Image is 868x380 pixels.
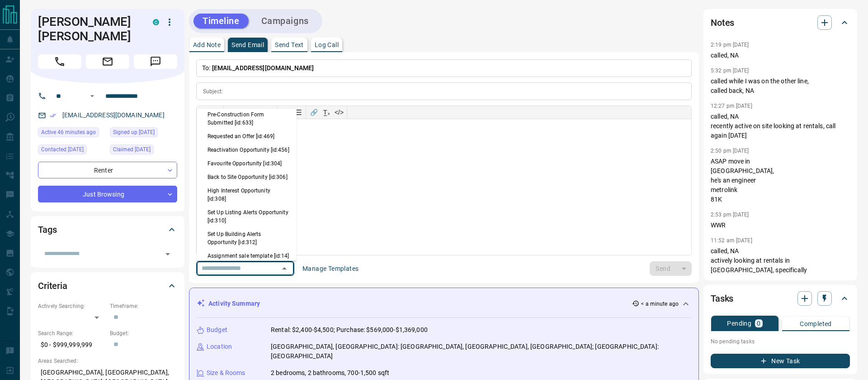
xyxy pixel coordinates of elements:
h2: Criteria [38,279,67,293]
p: 2:50 pm [DATE] [711,148,749,154]
button: Open [87,91,98,101]
button: T̲ₓ [320,106,333,119]
li: Pre-Construction Form Submitted [id:633] [197,108,297,130]
p: 2:19 pm [DATE] [711,42,749,48]
div: Tue Jun 18 2024 [110,144,177,157]
div: Tags [38,219,177,241]
p: [GEOGRAPHIC_DATA], [GEOGRAPHIC_DATA]: [GEOGRAPHIC_DATA], [GEOGRAPHIC_DATA], [GEOGRAPHIC_DATA]; [G... [271,342,691,361]
p: called while I was on the other line, called back, NA [711,77,850,96]
p: called, NA recently active on site looking at rentals, call again [DATE] [711,112,850,140]
span: Email [86,54,129,69]
button: Open [161,248,174,260]
p: < a minute ago [641,300,679,308]
button: ↷ [209,106,222,119]
button: 🔗 [307,106,320,119]
span: Call [38,54,81,69]
p: Location [207,342,232,351]
p: Activity Summary [208,299,260,308]
button: ↶ [197,106,209,119]
p: Actively Searching: [38,302,105,310]
li: Set Up Building Alerts Opportunity [id:312] [197,227,297,249]
p: Add Note [193,42,221,48]
div: Just Browsing [38,186,177,202]
p: Subject: [203,87,223,96]
button: 𝐁 [225,106,238,119]
span: Contacted [DATE] [41,145,84,154]
div: Criteria [38,275,177,297]
p: $0 - $999,999,999 [38,337,105,352]
p: 5:32 pm [DATE] [711,67,749,74]
span: Signed up [DATE] [113,128,155,137]
p: 0 [757,320,760,327]
div: Notes [711,12,850,34]
p: Search Range: [38,329,105,337]
button: 𝐔 [250,106,263,119]
p: Timeframe: [110,302,177,310]
p: Areas Searched: [38,357,177,365]
p: Completed [800,321,832,327]
button: Campaigns [252,14,318,29]
p: Budget [207,325,227,335]
div: Renter [38,162,177,178]
li: Back to Site Opportunity [id:306] [197,170,297,184]
p: WWR [711,221,850,230]
button: Timeline [193,14,249,29]
div: condos.ca [153,19,159,25]
span: Message [134,54,177,69]
p: called, NA actively looking at rentals in [GEOGRAPHIC_DATA], specifically [STREET_ADDRESS] [711,246,850,284]
button: New Task [711,354,850,368]
button: ab [263,106,276,119]
div: Tue Sep 16 2025 [38,127,105,140]
a: [EMAIL_ADDRESS][DOMAIN_NAME] [62,111,165,119]
p: 12:27 pm [DATE] [711,103,752,109]
p: Budget: [110,329,177,337]
div: Tasks [711,288,850,309]
p: called, NA [711,51,850,60]
div: Mon Aug 19 2024 [38,144,105,157]
div: split button [650,261,692,276]
li: High Interest Opportunity [id:308] [197,184,297,206]
li: Reactivation Opportunity [id:456] [197,143,297,157]
p: To: [196,59,692,77]
button: </> [333,106,345,119]
li: Assignment sale template [id:14] [197,249,297,263]
p: 2 bedrooms, 2 bathrooms, 700-1,500 sqft [271,368,389,378]
h2: Notes [711,15,734,30]
h2: Tasks [711,291,733,306]
button: 𝑰 [238,106,250,119]
div: Tue May 21 2024 [110,127,177,140]
button: Close [278,262,291,275]
li: Favourite Opportunity [id:304] [197,157,297,170]
span: Active 46 minutes ago [41,128,96,137]
button: Bullet list [292,106,304,119]
p: Rental: $2,400-$4,500; Purchase: $569,000-$1,369,000 [271,325,428,335]
p: Send Text [275,42,304,48]
li: Requested an Offer [id:469] [197,130,297,143]
svg: Email Verified [50,112,56,119]
span: Claimed [DATE] [113,145,151,154]
button: Numbered list [279,106,292,119]
h1: [PERSON_NAME] [PERSON_NAME] [38,14,139,43]
p: Size & Rooms [207,368,245,378]
div: Activity Summary< a minute ago [197,295,691,312]
p: Send Email [231,42,264,48]
button: Manage Templates [297,261,364,276]
p: 2:53 pm [DATE] [711,212,749,218]
p: ASAP move in [GEOGRAPHIC_DATA], he's an engineer metrolink 81K [711,157,850,204]
p: 11:52 am [DATE] [711,237,752,244]
span: [EMAIL_ADDRESS][DOMAIN_NAME] [212,64,314,72]
p: No pending tasks [711,335,850,348]
p: Pending [727,320,751,327]
p: Log Call [315,42,339,48]
h2: Tags [38,222,57,237]
li: Set Up Listing Alerts Opportunity [id:310] [197,206,297,227]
